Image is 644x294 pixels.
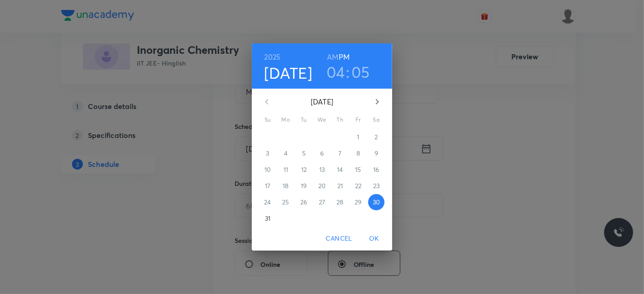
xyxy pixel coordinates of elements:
[314,115,330,124] span: We
[373,198,380,207] p: 30
[327,51,338,63] button: AM
[260,115,276,124] span: Su
[363,233,385,244] span: OK
[278,96,366,107] p: [DATE]
[346,62,350,81] h3: :
[322,230,356,247] button: Cancel
[264,51,281,63] button: 2025
[332,115,348,124] span: Th
[326,233,352,244] span: Cancel
[278,115,294,124] span: Mo
[368,194,384,210] button: 30
[264,63,312,82] button: [DATE]
[350,115,366,124] span: Fr
[360,230,389,247] button: OK
[339,51,350,63] button: PM
[265,214,270,223] p: 31
[327,62,345,81] button: 04
[351,62,370,81] button: 05
[296,115,312,124] span: Tu
[368,115,384,124] span: Sa
[260,210,276,227] button: 31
